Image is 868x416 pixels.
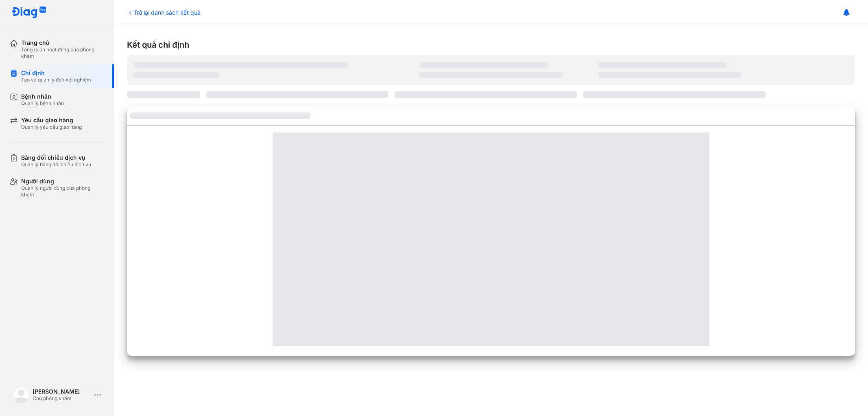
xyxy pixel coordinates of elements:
div: Chỉ định [21,69,91,77]
div: Quản lý bảng đối chiếu dịch vụ [21,161,91,168]
div: Yêu cầu giao hàng [21,117,82,124]
div: [PERSON_NAME] [33,388,91,395]
div: Trang chủ [21,39,104,46]
div: Bệnh nhân [21,93,64,100]
div: Người dùng [21,178,104,185]
div: Quản lý bệnh nhân [21,100,64,107]
div: Trở lại danh sách kết quả [127,8,201,17]
div: Quản lý người dùng của phòng khám [21,185,104,198]
div: Kết quả chỉ định [127,39,855,51]
img: logo [13,387,29,403]
div: Tạo và quản lý đơn xét nghiệm [21,77,91,83]
div: Chủ phòng khám [33,395,91,402]
div: Quản lý yêu cầu giao hàng [21,124,82,130]
div: Tổng quan hoạt động của phòng khám [21,46,104,59]
div: Bảng đối chiếu dịch vụ [21,154,91,161]
img: logo [11,7,46,19]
